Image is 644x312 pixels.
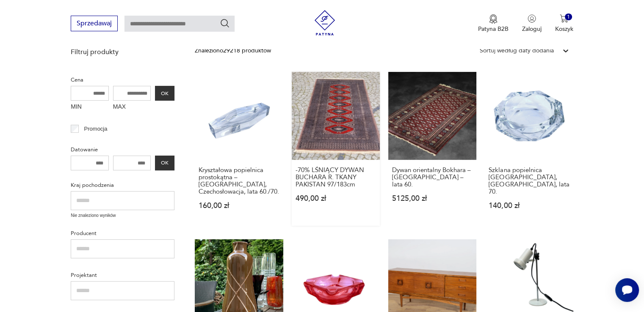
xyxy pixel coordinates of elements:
label: MIN [71,101,109,114]
img: Ikona koszyka [560,14,568,23]
p: Nie znaleziono wyników [71,212,174,219]
p: Projektant [71,271,174,280]
img: Ikona medalu [489,14,498,24]
p: Datowanie [71,145,174,154]
h3: Dywan orientalny Bokhara – [GEOGRAPHIC_DATA] – lata 60. [392,167,473,188]
iframe: Smartsupp widget button [615,278,639,302]
button: OK [155,86,174,101]
a: Kryształowa popielnica prostokątna – Bohemia, Czechosłowacja, lata 60./70.Kryształowa popielnica ... [195,72,283,226]
p: Filtruj produkty [71,47,174,57]
button: Zaloguj [522,14,542,33]
p: 160,00 zł [199,202,279,209]
a: Dywan orientalny Bokhara – Pakistan – lata 60.Dywan orientalny Bokhara – [GEOGRAPHIC_DATA] – lata... [388,72,476,226]
p: 140,00 zł [489,202,569,209]
div: 1 [565,14,572,21]
div: Sortuj według daty dodania [480,46,554,55]
button: OK [155,156,174,170]
button: Szukaj [220,18,230,28]
a: Szklana popielnica Bohemia, Czechosłowacja, lata 70.Szklana popielnica [GEOGRAPHIC_DATA], [GEOGRA... [485,72,573,226]
p: Patyna B2B [478,25,509,33]
p: 5125,00 zł [392,195,473,202]
p: Cena [71,75,174,85]
img: Ikonka użytkownika [528,14,536,23]
h3: -70% LŚNIĄCY DYWAN BUCHARA R. TKANY PAKISTAN 97/183cm [296,167,376,188]
p: Koszyk [555,25,573,33]
div: Znaleziono 29218 produktów [195,46,271,55]
h3: Kryształowa popielnica prostokątna – [GEOGRAPHIC_DATA], Czechosłowacja, lata 60./70. [199,167,279,195]
img: Patyna - sklep z meblami i dekoracjami vintage [312,10,337,36]
a: -70% LŚNIĄCY DYWAN BUCHARA R. TKANY PAKISTAN 97/183cm-70% LŚNIĄCY DYWAN BUCHARA R. TKANY PAKISTAN... [292,72,380,226]
p: Promocja [84,124,108,134]
p: 490,00 zł [296,195,376,202]
h3: Szklana popielnica [GEOGRAPHIC_DATA], [GEOGRAPHIC_DATA], lata 70. [489,167,569,195]
button: Sprzedawaj [71,16,118,31]
p: Producent [71,229,174,238]
label: MAX [113,101,151,114]
p: Zaloguj [522,25,542,33]
a: Ikona medaluPatyna B2B [478,14,509,33]
button: Patyna B2B [478,14,509,33]
a: Sprzedawaj [71,21,118,27]
p: Kraj pochodzenia [71,181,174,190]
button: 1Koszyk [555,14,573,33]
